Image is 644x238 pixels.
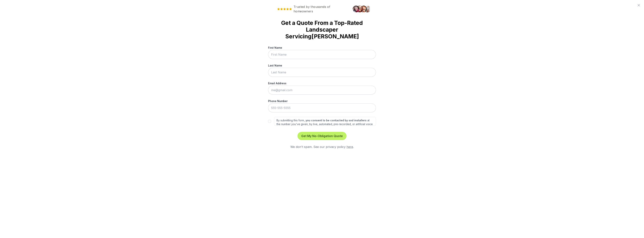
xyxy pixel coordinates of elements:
label: First Name [268,46,376,50]
input: me@gmail.com [268,86,376,95]
input: First Name [268,50,376,59]
span: Trusted by thousands of homeowners [274,4,350,13]
input: Last Name [268,68,376,77]
label: Last Name [268,63,376,67]
input: 555-555-5555 [268,103,376,112]
a: here [347,145,353,149]
button: Get My No-Obligation Quote [297,132,347,140]
strong: you consent to be contacted by sod installers [306,119,367,122]
label: Phone Number [268,99,376,103]
label: Email Address [268,81,376,85]
strong: Get a Quote From a Top-Rated Landscaper Servicing [PERSON_NAME] [274,19,370,40]
label: By submitting this form, at the number you've given, by live, automated, pre-recorded, or artific... [274,117,376,126]
div: We don't spam. See our privacy policy . [268,145,376,149]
